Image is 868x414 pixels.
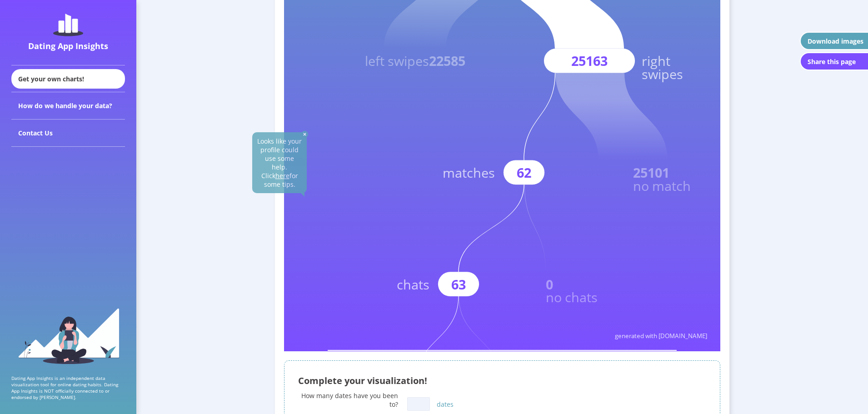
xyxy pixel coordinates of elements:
p: Dating App Insights is an independent data visualization tool for online dating habits. Dating Ap... [11,375,125,400]
text: 25163 [571,52,608,70]
img: dating-app-insights-logo.5abe6921.svg [53,14,83,36]
div: How do we handle your data? [11,92,125,120]
text: chats [397,275,429,293]
button: Share this page [800,52,868,70]
text: 63 [451,275,466,293]
text: swipes [642,65,683,83]
text: generated with [DOMAIN_NAME] [615,332,707,340]
tspan: 22585 [429,52,465,70]
img: sidebar_girl.91b9467e.svg [17,307,120,364]
a: Looks like your profile could use some help. Clickherefor some tips. [257,137,302,189]
text: 25101 [633,164,669,181]
div: Contact Us [11,120,125,147]
text: no match [633,177,691,195]
div: Complete your visualization! [298,374,706,387]
u: here [275,171,289,180]
button: Download images [800,32,868,50]
text: right [642,52,670,70]
div: Share this page [808,57,856,66]
text: left swipes [365,52,465,70]
text: matches [443,164,495,181]
text: 62 [517,164,531,181]
text: no chats [546,288,598,306]
label: dates [437,400,454,409]
span: Looks like your profile could use some help. Click for some tips. [257,137,302,189]
div: How many dates have you been to? [298,391,398,409]
div: Get your own charts! [11,69,125,89]
text: 0 [546,275,553,293]
div: Dating App Insights [14,40,123,51]
div: Download images [808,37,863,45]
img: close-solid-white.82ef6a3c.svg [301,131,308,138]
